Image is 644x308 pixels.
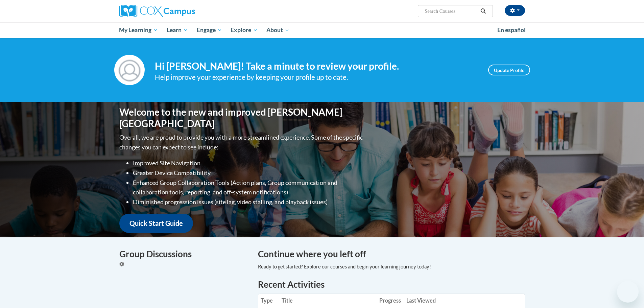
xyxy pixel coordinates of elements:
th: Title [279,294,377,307]
span: About [266,26,289,34]
a: Cox Campus [119,5,248,17]
a: My Learning [115,22,163,38]
h4: Hi [PERSON_NAME]! Take a minute to review your profile. [155,61,478,72]
p: Overall, we are proud to provide you with a more streamlined experience. Some of the specific cha... [119,133,364,152]
a: Update Profile [488,65,530,75]
li: Diminished progression issues (site lag, video stalling, and playback issues) [133,197,364,207]
li: Enhanced Group Collaboration Tools (Action plans, Group communication and collaboration tools, re... [133,178,364,197]
span: En español [497,26,526,33]
h1: Recent Activities [258,278,525,290]
span: Explore [231,26,258,34]
a: Quick Start Guide [119,214,193,233]
span: Engage [197,26,222,34]
img: Profile Image [114,55,145,85]
iframe: Button to launch messaging window [617,281,639,303]
button: Account Settings [505,5,525,16]
th: Type [258,294,279,307]
input: Search Courses [424,7,478,15]
div: Help improve your experience by keeping your profile up to date. [155,72,478,83]
button: Search [478,7,488,15]
a: Explore [226,22,262,38]
th: Last Viewed [404,294,438,307]
a: En español [493,23,530,37]
img: Cox Campus [119,5,195,17]
h4: Continue where you left off [258,247,525,261]
a: About [262,22,294,38]
li: Improved Site Navigation [133,158,364,168]
h1: Welcome to the new and improved [PERSON_NAME][GEOGRAPHIC_DATA] [119,106,364,129]
h4: Group Discussions [119,247,248,261]
div: Main menu [109,22,535,38]
a: Learn [162,22,192,38]
span: My Learning [119,26,158,34]
span: Learn [167,26,188,34]
th: Progress [377,294,404,307]
a: Engage [192,22,226,38]
li: Greater Device Compatibility [133,168,364,178]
